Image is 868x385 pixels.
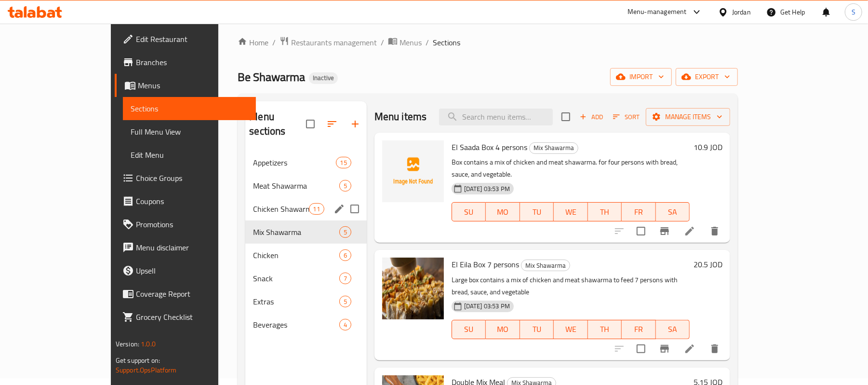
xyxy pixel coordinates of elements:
[558,322,584,336] span: WE
[253,319,339,330] span: Beverages
[116,338,139,350] span: Version:
[382,140,444,202] img: El Saada Box 4 persons
[309,203,324,215] div: items
[622,202,655,221] button: FR
[340,274,351,283] span: 7
[320,112,344,136] span: Sort sections
[653,220,676,243] button: Branch-specific-item
[626,322,652,336] span: FR
[339,226,351,238] div: items
[136,265,248,276] span: Upsell
[339,249,351,261] div: items
[452,156,690,180] p: Box contains a mix of chicken and meat shawarma. for four persons with bread, sauce, and vegetable.
[245,290,366,313] div: Extras5
[530,142,578,153] span: Mix Shawarma
[524,322,550,336] span: TU
[653,337,676,360] button: Branch-specific-item
[136,33,248,45] span: Edit Restaurant
[280,36,377,49] a: Restaurants management
[123,120,256,143] a: Full Menu View
[340,181,351,191] span: 5
[556,107,576,127] span: Select section
[852,7,855,17] span: S
[253,180,339,192] span: Meat Shawarma
[332,202,347,216] button: edit
[309,74,338,82] span: Inactive
[703,337,726,360] button: delete
[115,74,256,97] a: Menus
[339,180,351,192] div: items
[136,56,248,68] span: Branches
[703,220,726,243] button: delete
[521,260,570,271] div: Mix Shawarma
[610,68,672,86] button: import
[578,111,604,123] span: Add
[456,205,482,219] span: SU
[576,110,607,124] span: Add item
[622,320,655,339] button: FR
[136,311,248,323] span: Grocery Checklist
[520,202,554,221] button: TU
[115,282,256,305] a: Coverage Report
[684,225,695,237] a: Edit menu item
[631,221,651,241] span: Select to update
[683,71,730,83] span: export
[340,251,351,260] span: 6
[238,36,738,49] nav: breadcrumb
[123,143,256,166] a: Edit Menu
[529,142,578,154] div: Mix Shawarma
[300,114,320,134] span: Select all sections
[676,68,738,86] button: export
[131,103,248,114] span: Sections
[558,205,584,219] span: WE
[253,249,339,261] div: Chicken
[253,203,308,215] div: Chicken Shawarma
[136,172,248,184] span: Choice Groups
[628,6,687,18] div: Menu-management
[245,174,366,197] div: Meat Shawarma5
[116,364,177,376] a: Support.OpsPlatform
[588,320,622,339] button: TH
[291,37,377,48] span: Restaurants management
[136,288,248,300] span: Coverage Report
[115,213,256,236] a: Promotions
[456,322,482,336] span: SU
[520,320,554,339] button: TU
[340,228,351,237] span: 5
[374,110,427,124] h2: Menu items
[309,72,338,84] div: Inactive
[631,339,651,359] span: Select to update
[554,202,588,221] button: WE
[452,202,486,221] button: SU
[272,37,276,48] li: /
[486,320,520,339] button: MO
[336,157,351,168] div: items
[490,322,516,336] span: MO
[613,111,640,123] span: Sort
[439,109,553,125] input: search
[452,140,527,154] span: El Saada Box 4 persons
[253,157,335,168] span: Appetizers
[249,110,306,138] h2: Menu sections
[245,151,366,174] div: Appetizers15
[115,259,256,282] a: Upsell
[253,226,339,238] span: Mix Shawarma
[460,184,514,193] span: [DATE] 03:53 PM
[490,205,516,219] span: MO
[656,320,690,339] button: SA
[238,66,305,88] span: Be Shawarma
[115,51,256,74] a: Branches
[388,36,422,49] a: Menus
[592,205,618,219] span: TH
[245,197,366,220] div: Chicken Shawarma11edit
[486,202,520,221] button: MO
[382,258,444,319] img: El Eila Box 7 persons
[115,190,256,213] a: Coupons
[245,147,366,340] nav: Menu sections
[115,305,256,329] a: Grocery Checklist
[309,205,324,214] span: 11
[452,257,519,272] span: El Eila Box 7 persons
[400,37,422,48] span: Menus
